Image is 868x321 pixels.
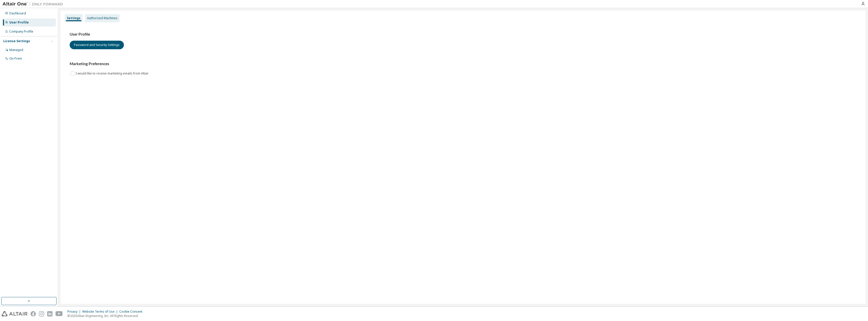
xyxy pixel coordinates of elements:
h3: User Profile [70,32,856,37]
img: Altair One [3,2,66,7]
div: User Profile [9,20,29,24]
div: Managed [9,48,23,52]
img: youtube.svg [56,311,63,316]
div: Company Profile [9,30,33,34]
img: instagram.svg [39,311,44,316]
div: Website Terms of Use [82,310,119,314]
p: © 2025 Altair Engineering, Inc. All Rights Reserved. [67,314,145,318]
div: On Prem [9,57,22,61]
div: Privacy [67,310,82,314]
button: Password and Security Settings [70,41,124,49]
img: altair_logo.svg [2,311,28,316]
div: Settings [67,16,80,20]
div: Cookie Consent [119,310,145,314]
img: facebook.svg [31,311,36,316]
div: License Settings [3,39,30,43]
div: Authorized Machines [87,16,118,20]
img: linkedin.svg [47,311,52,316]
label: I would like to receive marketing emails from Altair [76,70,150,77]
h3: Marketing Preferences [70,61,856,66]
div: Dashboard [9,11,26,15]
